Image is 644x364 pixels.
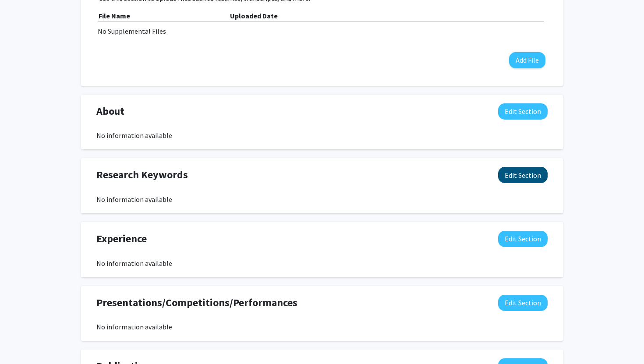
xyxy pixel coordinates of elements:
[498,231,548,247] button: Edit Experience
[96,322,548,332] div: No information available
[96,103,124,119] span: About
[96,231,147,247] span: Experience
[498,167,548,183] button: Edit Research Keywords
[509,52,545,68] button: Add File
[96,295,297,311] span: Presentations/Competitions/Performances
[230,11,278,20] b: Uploaded Date
[96,130,548,141] div: No information available
[498,295,548,311] button: Edit Presentations/Competitions/Performances
[498,103,548,120] button: Edit About
[99,11,130,20] b: File Name
[96,258,548,269] div: No information available
[98,26,546,36] div: No Supplemental Files
[96,194,548,205] div: No information available
[7,325,37,357] iframe: Chat
[96,167,188,183] span: Research Keywords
